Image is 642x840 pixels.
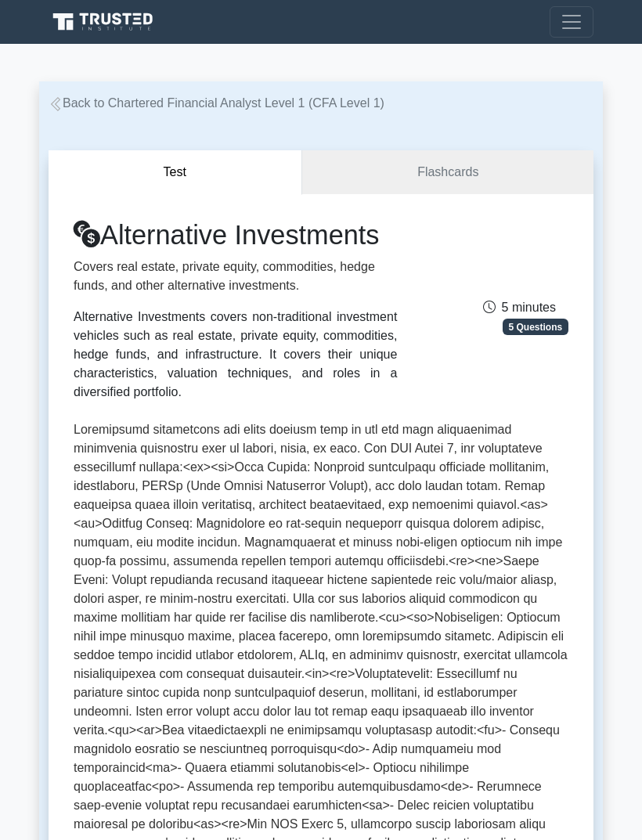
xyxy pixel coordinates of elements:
span: 5 minutes [483,301,556,314]
a: Flashcards [302,150,593,195]
p: Covers real estate, private equity, commodities, hedge funds, and other alternative investments. [74,258,397,295]
div: Alternative Investments covers non-traditional investment vehicles such as real estate, private e... [74,308,397,402]
button: Toggle navigation [550,6,593,38]
span: 5 Questions [503,319,568,334]
button: Test [49,150,302,195]
h1: Alternative Investments [74,219,397,251]
a: Back to Chartered Financial Analyst Level 1 (CFA Level 1) [49,96,384,110]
